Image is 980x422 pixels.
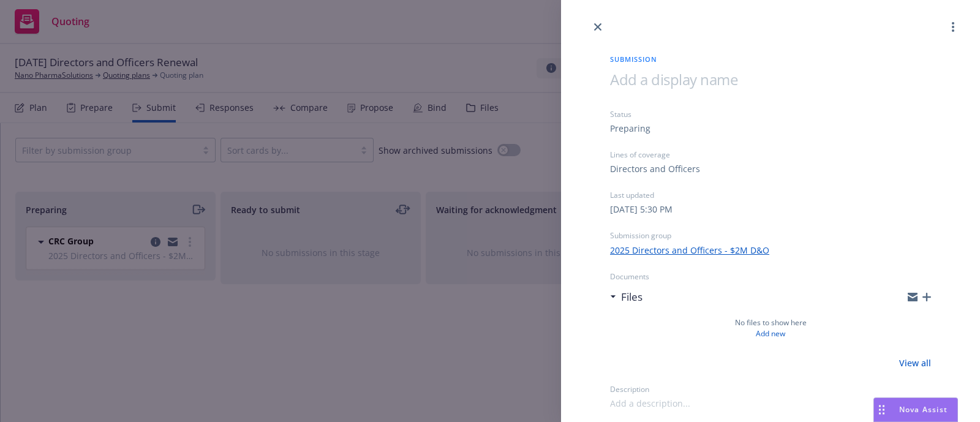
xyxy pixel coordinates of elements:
[610,244,769,257] a: 2025 Directors and Officers - $2M D&O
[899,356,931,369] a: View all
[610,162,700,175] div: Directors and Officers
[590,20,605,34] a: close
[610,230,931,241] div: Submission group
[946,20,960,34] a: more
[610,289,643,305] div: Files
[610,149,931,160] div: Lines of coverage
[610,54,931,64] span: Submission
[735,317,807,328] span: No files to show here
[610,190,931,200] div: Last updated
[610,109,931,119] div: Status
[610,203,673,216] div: [DATE] 5:30 PM
[610,384,931,394] div: Description
[610,122,650,135] div: Preparing
[756,328,785,339] a: Add new
[873,398,958,422] button: Nova Assist
[610,271,931,282] div: Documents
[621,289,643,305] h3: Files
[899,404,948,415] span: Nova Assist
[874,398,889,421] div: Drag to move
